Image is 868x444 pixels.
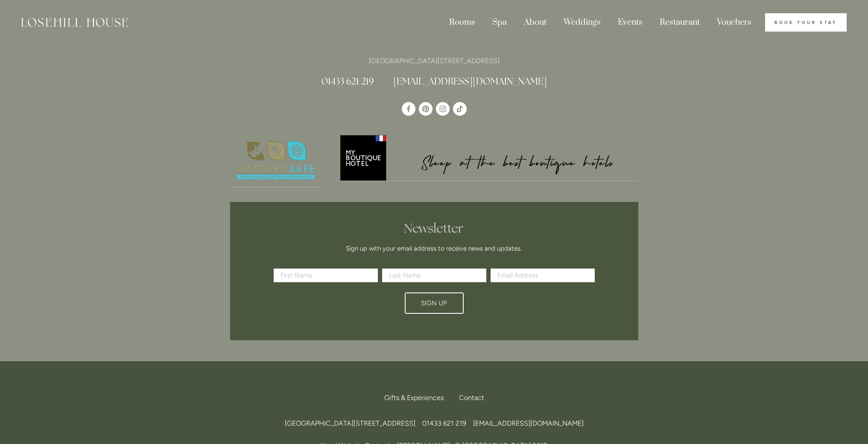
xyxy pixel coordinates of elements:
[230,134,321,187] img: Nature's Safe - Logo
[556,13,608,32] div: Weddings
[277,221,592,236] h2: Newsletter
[285,419,415,427] span: [GEOGRAPHIC_DATA][STREET_ADDRESS]
[441,13,483,32] div: Rooms
[419,102,433,116] a: Pinterest
[652,13,707,32] div: Restaurant
[384,394,444,402] span: Gifts & Experiences
[230,55,638,67] p: [GEOGRAPHIC_DATA][STREET_ADDRESS]
[422,419,466,427] span: 01433 621 219
[709,13,759,32] a: Vouchers
[473,419,584,427] a: [EMAIL_ADDRESS][DOMAIN_NAME]
[321,75,374,88] a: 01433 621 219
[765,13,847,32] a: Book Your Stay
[336,134,638,181] a: My Boutique Hotel - Logo
[516,13,554,32] div: About
[402,102,415,116] a: Losehill House Hotel & Spa
[384,388,450,407] a: Gifts & Experiences
[491,269,595,282] input: Email Address
[453,102,467,116] a: TikTok
[436,102,450,116] a: Instagram
[405,292,464,314] button: Sign Up
[452,388,484,407] div: Contact
[393,75,547,88] a: [EMAIL_ADDRESS][DOMAIN_NAME]
[336,134,638,181] img: My Boutique Hotel - Logo
[421,299,447,307] span: Sign Up
[382,269,486,282] input: Last Name
[21,18,128,27] img: Losehill House
[610,13,650,32] div: Events
[274,269,378,282] input: First Name
[485,13,514,32] div: Spa
[277,243,592,254] p: Sign up with your email address to receive news and updates.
